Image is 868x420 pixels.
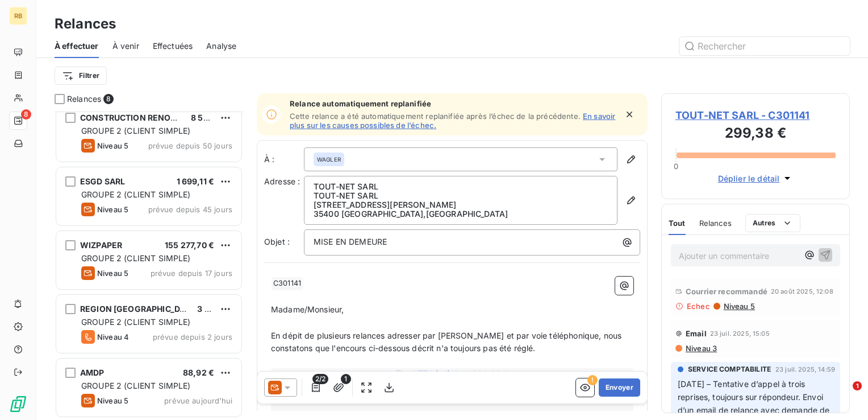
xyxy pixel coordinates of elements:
[341,374,351,384] span: 1
[314,209,608,219] p: 35400 [GEOGRAPHIC_DATA] , [GEOGRAPHIC_DATA]
[290,99,617,108] span: Relance automatiquement replanifiée
[669,219,686,228] span: Tout
[317,155,341,163] span: WAGLER
[81,126,191,135] span: GROUPE 2 (CLIENT SIMPLE)
[685,344,717,353] span: Niveau 3
[148,205,232,214] span: prévue depuis 45 jours
[745,214,800,232] button: Autres
[675,123,836,146] h3: 299,38 €
[81,190,191,199] span: GROUPE 2 (CLIENT SIMPLE)
[55,14,116,34] h3: Relances
[153,332,232,341] span: prévue depuis 2 jours
[197,304,241,314] span: 3 085,56 €
[177,176,215,186] span: 1 699,11 €
[67,93,101,105] span: Relances
[165,240,214,250] span: 155 277,70 €
[264,154,304,165] label: À :
[80,368,105,377] span: AMDP
[103,94,114,104] span: 8
[687,302,710,311] span: Echec
[21,109,31,120] span: 8
[723,302,755,311] span: Niveau 5
[97,205,128,214] span: Niveau 5
[272,277,303,290] span: C301141
[775,366,835,373] span: 23 juil. 2025, 14:59
[151,269,232,278] span: prévue depuis 17 jours
[675,108,836,123] span: TOUT-NET SARL - C301141
[674,162,678,171] span: 0
[153,40,193,52] span: Effectuées
[290,112,615,130] a: En savoir plus sur les causes possibles de l’échec.
[55,67,107,85] button: Filtrer
[148,141,232,150] span: prévue depuis 50 jours
[686,287,767,296] span: Courrier recommandé
[9,395,27,413] img: Logo LeanPay
[314,237,387,246] span: MISE EN DEMEURE
[80,113,253,122] span: CONSTRUCTION RENOVATION PROMOTION
[829,381,857,409] iframe: Intercom live chat
[206,40,236,52] span: Analyse
[80,304,360,314] span: REGION [GEOGRAPHIC_DATA] DIRECTION DES VOIES NAVIGABLES SUB
[710,330,770,337] span: 23 juil. 2025, 15:05
[290,112,581,121] span: Cette relance a été automatiquement replanifiée après l’échec de la précédente.
[686,329,707,338] span: Email
[80,176,125,186] span: ESGD SARL
[699,219,732,228] span: Relances
[97,332,129,341] span: Niveau 4
[183,368,214,377] span: 88,92 €
[679,37,850,55] input: Rechercher
[81,381,191,390] span: GROUPE 2 (CLIENT SIMPLE)
[312,374,328,384] span: 2/2
[97,141,128,150] span: Niveau 5
[715,172,797,185] button: Déplier le détail
[9,7,27,25] div: RB
[688,364,771,374] span: SERVICE COMPTABILITE
[55,40,99,52] span: À effectuer
[771,288,833,295] span: 20 août 2025, 12:08
[314,191,608,200] p: TOUT-NET SARL
[853,381,862,390] span: 1
[112,40,139,52] span: À venir
[164,396,232,405] span: prévue aujourd’hui
[271,331,624,353] span: En dépit de plusieurs relances adresser par [PERSON_NAME] et par voie téléphonique, nous constato...
[81,317,191,327] span: GROUPE 2 (CLIENT SIMPLE)
[264,176,300,186] span: Adresse :
[55,112,243,420] div: grid
[314,200,608,209] p: [STREET_ADDRESS][PERSON_NAME]
[314,182,608,191] p: TOUT-NET SARL
[80,240,122,250] span: WIZPAPER
[599,378,640,397] button: Envoyer
[191,113,231,122] span: 8 564,11 €
[264,237,290,246] span: Objet :
[273,368,632,380] span: Total TTC à régler : 299,38 €
[718,172,780,184] span: Déplier le détail
[271,304,344,314] span: Madame/Monsieur,
[81,253,191,263] span: GROUPE 2 (CLIENT SIMPLE)
[97,269,128,278] span: Niveau 5
[97,396,128,405] span: Niveau 5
